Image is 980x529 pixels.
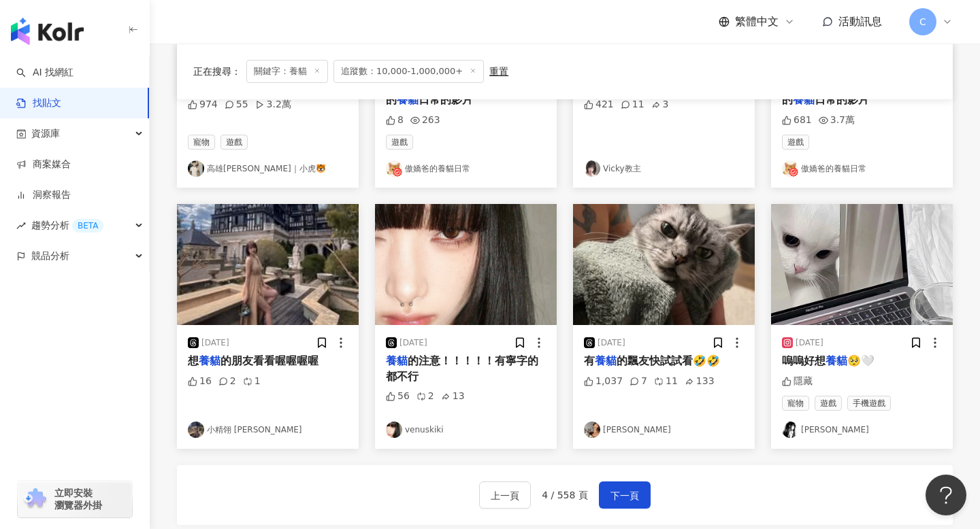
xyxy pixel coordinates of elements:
[815,93,869,106] span: 日常的影片
[595,354,617,367] mark: 養貓
[617,354,720,367] span: 的飄友快試試看🤣🤣
[847,396,891,411] span: 手機遊戲
[18,481,132,517] a: chrome extension立即安裝 瀏覽器外掛
[584,98,614,112] div: 421
[11,18,84,45] img: logo
[542,490,588,500] span: 4 / 558 頁
[255,98,291,112] div: 3.2萬
[188,375,212,388] div: 16
[72,219,103,233] div: BETA
[397,93,419,106] mark: 養貓
[491,488,519,504] span: 上一頁
[31,210,103,241] span: 趨勢分析
[584,354,595,367] span: 有
[796,337,823,349] div: [DATE]
[838,15,882,28] span: 活動訊息
[386,135,413,150] span: 遊戲
[735,14,779,29] span: 繁體中文
[584,422,744,438] a: KOL Avatar[PERSON_NAME]
[654,375,678,388] div: 11
[333,60,484,83] span: 追蹤數：10,000-1,000,000+
[246,60,328,83] span: 關鍵字：養貓
[188,422,348,438] a: KOL Avatar小精翎 [PERSON_NAME]
[243,375,261,388] div: 1
[225,98,248,112] div: 55
[685,375,715,388] div: 133
[188,422,204,438] img: KOL Avatar
[771,204,953,325] img: post-image
[399,337,427,349] div: [DATE]
[919,14,926,29] span: C
[386,354,408,367] mark: 養貓
[386,390,410,403] div: 56
[16,188,71,202] a: 洞察報告
[782,160,942,177] a: KOL Avatar傲嬌爸的養貓日常
[584,160,744,177] a: KOL AvatarVicky教主
[220,135,248,150] span: 遊戲
[489,66,508,77] div: 重置
[188,160,348,177] a: KOL Avatar高雄[PERSON_NAME]｜小虎🐯
[926,475,966,515] iframe: Help Scout Beacon - Open
[199,354,220,367] mark: 養貓
[573,204,755,325] img: post-image
[386,160,546,177] a: KOL Avatar傲嬌爸的養貓日常
[22,488,48,510] img: chrome extension
[599,481,651,509] button: 下一頁
[782,375,813,388] div: 隱藏
[386,422,546,438] a: KOL Avatarvenuskiki
[16,97,61,110] a: 找貼文
[201,337,229,349] div: [DATE]
[16,221,26,231] span: rise
[375,204,557,325] img: post-image
[193,66,241,77] span: 正在搜尋 ：
[782,135,809,150] span: 遊戲
[826,354,847,367] mark: 養貓
[621,98,644,112] div: 11
[782,422,942,438] a: KOL Avatar[PERSON_NAME]
[630,375,647,388] div: 7
[782,422,798,438] img: KOL Avatar
[54,487,102,511] span: 立即安裝 瀏覽器外掛
[31,118,60,149] span: 資源庫
[610,488,639,504] span: 下一頁
[782,396,809,411] span: 寵物
[598,337,625,349] div: [DATE]
[386,160,402,177] img: KOL Avatar
[584,375,623,388] div: 1,037
[188,354,199,367] span: 想
[386,114,404,127] div: 8
[188,135,215,150] span: 寵物
[793,93,815,106] mark: 養貓
[584,160,600,177] img: KOL Avatar
[410,114,440,127] div: 263
[441,390,465,403] div: 13
[782,354,826,367] span: 嗚嗚好想
[31,241,69,271] span: 競品分析
[188,98,218,112] div: 974
[386,422,402,438] img: KOL Avatar
[16,158,71,171] a: 商案媒合
[782,114,812,127] div: 681
[177,204,359,325] img: post-image
[386,354,538,382] span: 的注意！！！！！有寧字的都不行
[815,396,842,411] span: 遊戲
[188,160,204,177] img: KOL Avatar
[651,98,669,112] div: 3
[847,354,875,367] span: 🥺🤍
[819,114,855,127] div: 3.7萬
[419,93,473,106] span: 日常的影片
[584,422,600,438] img: KOL Avatar
[479,481,531,509] button: 上一頁
[782,160,798,177] img: KOL Avatar
[416,390,434,403] div: 2
[16,66,73,80] a: searchAI 找網紅
[218,375,236,388] div: 2
[220,354,318,367] span: 的朋友看看喔喔喔喔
